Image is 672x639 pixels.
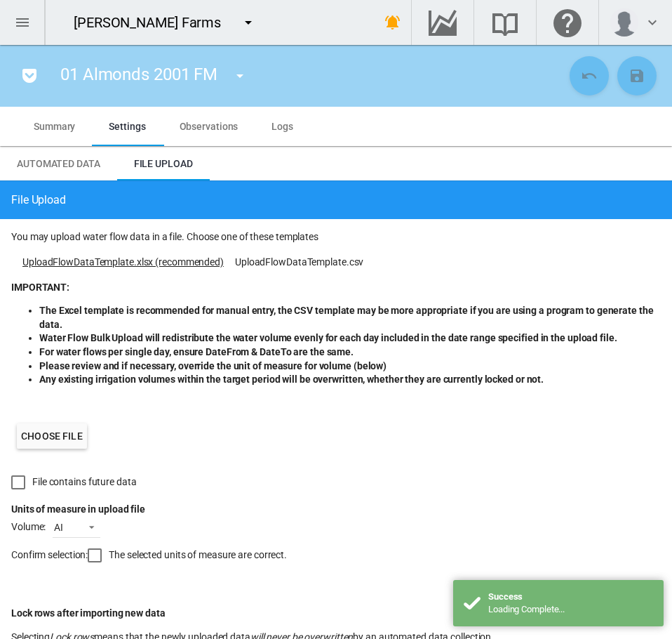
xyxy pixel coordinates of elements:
[11,607,166,619] span: Lock rows after importing new data
[11,538,661,584] div: Confirm selection: The selected units of measure are correct.
[11,192,66,208] span: File Upload
[34,121,75,132] span: Summary
[581,67,598,84] md-icon: icon-undo
[39,345,661,360] li: For water flows per single day, ensure DateFrom & DateTo are the same.
[379,8,407,37] button: icon-bell-ring
[22,256,224,270] a: UploadFlowDataTemplate.xlsx (recommended)
[11,230,661,244] div: You may upload water flow data in a file. Choose one of these templates
[11,520,53,534] span: Volume:
[610,8,638,37] img: profile.jpg
[235,256,386,270] a: UploadFlowDataTemplate.csv
[39,373,661,387] li: Any existing irrigation volumes within the target period will be overwritten, whether they are cu...
[54,522,63,533] div: AI
[426,14,459,31] md-icon: Go to the Data Hub
[629,67,645,84] md-icon: icon-content-save
[551,14,584,31] md-icon: Click here for help
[11,503,145,515] b: Units of measure in upload file
[134,158,193,169] span: File Upload
[74,13,234,32] div: [PERSON_NAME] Farms
[17,158,100,169] span: Automated Data
[231,67,248,84] md-icon: icon-menu-down
[644,14,661,31] md-icon: icon-chevron-down
[180,121,238,132] span: Observations
[39,360,661,374] li: Please review and if necessary, override the unit of measure for volume (below)
[234,8,262,37] button: icon-menu-down
[32,475,137,489] div: File contains future data
[570,56,609,95] button: Cancel Changes
[39,304,661,331] li: The Excel template is recommended for manual entry, the CSV template may be more appropriate if y...
[488,591,653,603] div: Success
[240,14,257,31] md-icon: icon-menu-down
[11,281,661,387] div: IMPORTANT:
[39,331,661,345] li: Water Flow Bulk Upload will redistribute the water volume evenly for each day included in the dat...
[453,580,664,626] div: Success Loading Complete...
[617,56,657,95] button: Save Changes
[226,62,254,90] button: icon-menu-down
[488,603,653,616] div: Loading Complete...
[60,65,217,84] span: 01 Almonds 2001 FM
[15,62,43,90] button: icon-pocket
[17,423,87,449] label: Choose file
[14,14,31,31] md-icon: icon-menu
[109,121,145,132] span: Settings
[11,475,137,489] md-checkbox: File contains future data
[488,14,522,31] md-icon: Search the knowledge base
[21,67,38,84] md-icon: icon-pocket
[271,121,293,132] span: Logs
[384,14,401,31] md-icon: icon-bell-ring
